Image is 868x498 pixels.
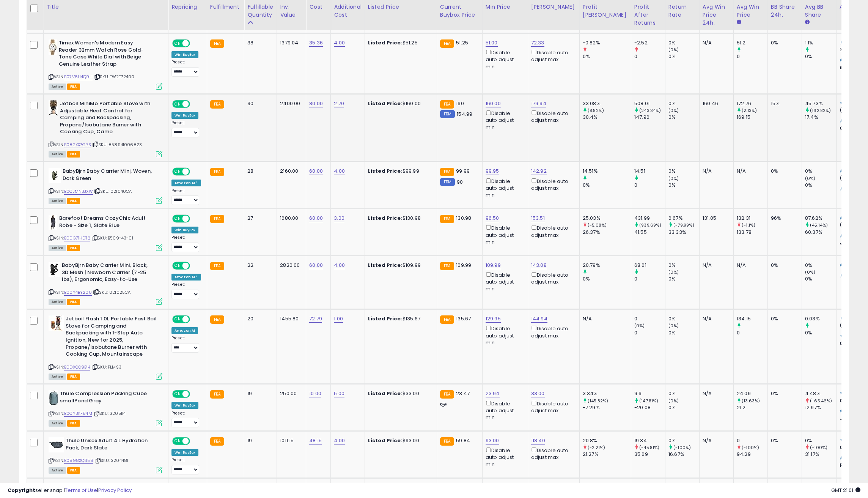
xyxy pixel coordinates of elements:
b: Listed Price: [368,315,403,322]
span: 23.47 [456,390,470,397]
span: 135.67 [456,315,471,322]
div: 169.15 [737,114,767,121]
span: FBA [67,373,80,380]
small: (2.13%) [742,107,757,113]
a: 4.00 [334,262,345,269]
div: 0 [634,329,665,336]
span: #94 [840,262,851,269]
b: Jetboil Flash 1.0L Portable Fast Boil Stove for Camping and Backpacking with 1-Step Auto Ignition... [66,315,158,359]
div: 0% [668,100,699,107]
span: #1,357 [840,185,856,192]
span: 99.99 [456,167,470,175]
b: Listed Price: [368,100,403,107]
div: 0% [583,182,631,189]
div: ASIN: [49,390,162,426]
span: #183 [840,214,852,222]
a: 10.00 [309,390,321,397]
a: 48.15 [309,437,322,444]
a: 153.51 [531,214,545,222]
div: 15% [771,100,796,107]
div: 0% [805,168,836,175]
small: FBA [440,315,454,324]
a: 72.33 [531,39,544,47]
small: FBA [210,215,224,223]
span: ON [173,169,182,175]
div: ASIN: [49,262,162,304]
div: 0% [805,262,836,269]
div: Preset: [171,60,201,77]
a: B0CY3KF84M [64,410,92,417]
small: FBA [210,390,224,399]
div: 0% [805,182,836,189]
div: BB Share 24h. [771,3,799,19]
small: FBA [440,168,454,176]
div: 1.1% [805,39,836,46]
a: 4.00 [334,167,345,175]
b: Listed Price: [368,390,403,397]
a: B0DXQC9B14 [64,364,90,370]
span: | SKU: 858941006823 [92,142,142,148]
small: Avg BB Share. [805,19,810,26]
div: Amazon AI * [171,180,201,186]
span: All listings currently available for purchase on Amazon [49,299,66,305]
div: 0% [668,276,699,282]
a: B0CJMN3JXW [64,188,93,195]
div: 0% [583,53,631,60]
div: 431.99 [634,215,665,222]
a: 23.94 [486,390,500,397]
small: FBM [440,110,455,118]
div: ASIN: [49,100,162,156]
div: Win BuyBox [171,51,198,58]
div: Title [47,3,165,11]
small: (0%) [634,323,645,329]
a: 4.00 [334,437,345,444]
div: 0.03% [805,315,836,322]
small: Avg Win Price. [737,19,741,26]
a: 99.95 [486,167,499,175]
div: Win BuyBox [171,227,198,233]
div: Disable auto adjust min [486,48,522,70]
a: 143.08 [531,262,547,269]
div: 134.15 [737,315,767,322]
div: 17.4% [805,114,836,121]
div: 0% [771,390,796,397]
small: FBA [440,100,454,109]
small: (0%) [668,323,679,329]
div: 0% [771,39,796,46]
b: Jetboil MiniMo Portable Stove with Adjustable Heat Control for Camping and Backpacking, Propane/I... [60,100,152,137]
a: 51.00 [486,39,498,47]
span: ON [173,316,182,323]
div: 20.79% [583,262,631,269]
a: 129.95 [486,315,501,323]
a: 179.94 [531,100,546,107]
a: 35.36 [309,39,323,47]
div: ASIN: [49,215,162,250]
div: 0 [634,182,665,189]
div: 147.96 [634,114,665,121]
div: Preset: [171,282,201,299]
small: FBA [440,262,454,270]
div: Disable auto adjust min [486,177,522,199]
span: #17,171 [840,272,855,279]
div: Disable auto adjust max [531,48,574,63]
div: Profit After Returns [634,3,662,27]
small: (0%) [668,107,679,113]
a: 96.50 [486,214,499,222]
div: Avg Win Price [737,3,764,19]
a: 4.00 [334,39,345,47]
div: 0 [737,329,767,336]
small: (45.14%) [810,222,828,228]
small: (0%) [668,269,679,275]
span: #17 [840,390,848,397]
div: 0% [583,276,631,282]
div: Profit [PERSON_NAME] [583,3,628,19]
img: 417qztJUZML._SL40_.jpg [49,437,64,452]
div: 1379.04 [280,39,300,46]
div: N/A [703,39,728,46]
a: B00G71HDT2 [64,235,90,241]
div: 27 [247,215,271,222]
span: All listings currently available for purchase on Amazon [49,198,66,204]
div: 0% [668,53,699,60]
div: Min Price [486,3,525,11]
div: 87.62% [805,215,836,222]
